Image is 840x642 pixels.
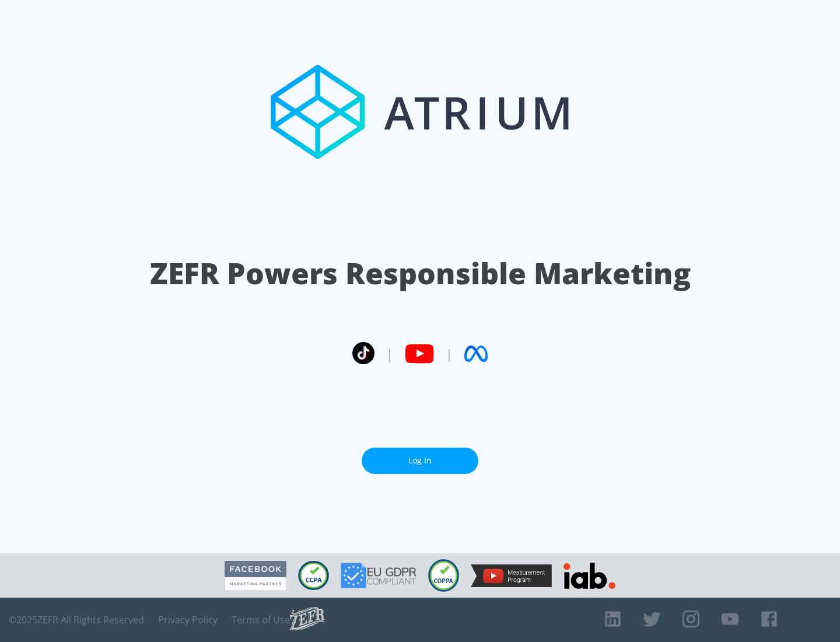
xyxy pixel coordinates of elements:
h1: ZEFR Powers Responsible Marketing [150,253,691,294]
img: GDPR Compliant [341,563,416,588]
img: COPPA Compliant [428,559,459,592]
a: Log In [362,448,478,474]
a: Terms of Use [232,614,290,626]
img: YouTube Measurement Program [471,564,552,587]
a: Privacy Policy [158,614,218,626]
img: CCPA Compliant [298,561,329,590]
span: © 2025 ZEFR All Rights Reserved [9,614,144,626]
span: | [386,345,393,362]
span: | [446,345,453,362]
img: IAB [563,563,615,589]
img: Facebook Marketing Partner [225,561,286,591]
